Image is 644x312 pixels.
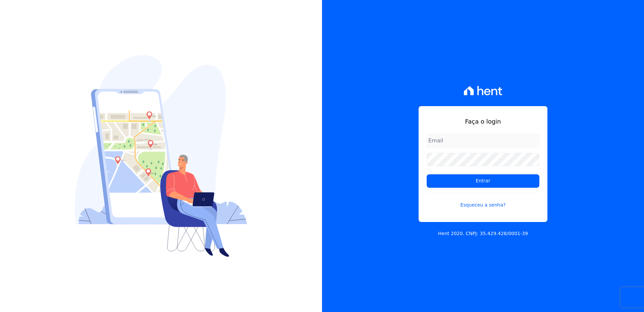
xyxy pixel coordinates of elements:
[427,134,539,147] input: Email
[438,230,528,237] p: Hent 2020. CNPJ: 35.429.428/0001-39
[427,193,539,209] a: Esqueceu a senha?
[427,117,539,126] h1: Faça o login
[75,55,247,257] img: Login
[427,174,539,188] input: Entrar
